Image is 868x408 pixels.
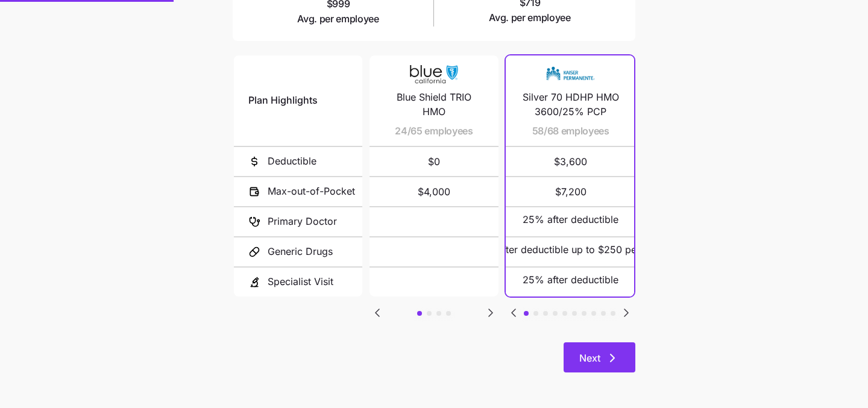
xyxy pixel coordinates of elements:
svg: Go to next slide [619,306,634,320]
span: Generic Drugs [268,244,333,259]
span: 58/68 employees [532,124,609,139]
span: Blue Shield TRIO HMO [384,90,483,120]
span: 25% after deductible [523,212,618,227]
span: Silver 70 HDHP HMO 3600/25% PCP [518,90,623,120]
img: Carrier [547,63,595,86]
img: Carrier [410,63,458,86]
span: Deductible [268,154,316,169]
svg: Go to previous slide [506,306,521,320]
button: Go to next slide [483,305,498,321]
span: Specialist Visit [268,274,333,289]
button: Go to previous slide [370,305,385,321]
span: $4,000 [384,177,483,206]
span: Avg. per employee [489,10,571,25]
button: Go to next slide [618,305,634,321]
span: $7,200 [473,177,668,206]
span: 24/65 employees [395,124,473,139]
span: Avg. per employee [297,11,379,27]
span: 25% after deductible up to $250 per script [473,242,668,257]
span: Next [579,351,600,365]
svg: Go to next slide [483,306,498,320]
span: $3,600 [473,147,668,176]
button: Next [564,342,635,372]
span: Plan Highlights [248,93,318,108]
span: Primary Doctor [268,214,337,229]
span: 25% after deductible [523,272,618,287]
svg: Go to previous slide [370,306,385,320]
button: Go to previous slide [506,305,521,321]
span: Max-out-of-Pocket [268,184,355,199]
span: $0 [384,147,483,176]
